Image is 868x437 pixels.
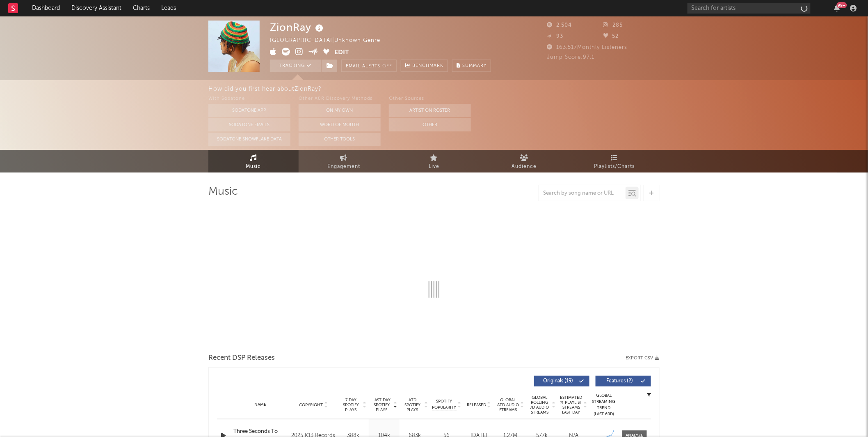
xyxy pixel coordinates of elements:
div: Name [233,402,287,408]
button: Other Tools [299,133,381,146]
div: Global Streaming Trend (Last 60D) [592,393,616,417]
em: Off [382,64,392,69]
div: ZionRay [270,21,325,34]
button: On My Own [299,104,381,117]
span: Last Day Spotify Plays [371,398,393,412]
span: Jump Score: 97.1 [547,55,594,60]
span: ATD Spotify Plays [402,398,423,412]
button: Summary [452,60,491,72]
button: Sodatone Snowflake Data [208,133,290,146]
span: Spotify Popularity [432,398,457,411]
span: Global Rolling 7D Audio Streams [528,395,551,415]
span: Features ( 2 ) [601,379,639,384]
a: Benchmark [401,60,448,72]
a: Playlists/Charts [569,150,660,172]
button: Features(2) [596,376,651,386]
a: Live [389,150,479,172]
input: Search by song name or URL [539,190,626,197]
span: 7 Day Spotify Plays [340,398,362,412]
div: With Sodatone [208,94,290,104]
button: Edit [335,48,349,58]
button: Word Of Mouth [299,118,381,131]
button: Email AlertsOff [341,60,397,72]
span: Summary [462,64,487,68]
span: Released [467,402,486,407]
div: [GEOGRAPHIC_DATA] | Unknown Genre [270,36,390,46]
span: Recent DSP Releases [208,353,275,363]
span: Playlists/Charts [594,162,635,172]
span: 285 [603,23,623,28]
div: 99 + [837,2,847,8]
button: Sodatone App [208,104,290,117]
span: 163,517 Monthly Listeners [547,45,627,50]
span: 2,504 [547,23,572,28]
input: Search for artists [688,3,811,14]
div: How did you first hear about ZionRay ? [208,84,868,94]
span: 52 [603,34,619,39]
div: Other A&R Discovery Methods [299,94,381,104]
span: 93 [547,34,563,39]
button: Export CSV [626,356,660,361]
button: Sodatone Emails [208,118,290,131]
span: Music [246,162,261,172]
button: Originals(19) [534,376,589,386]
span: Global ATD Audio Streams [497,398,519,412]
div: Other Sources [389,94,471,104]
button: Tracking [270,60,321,72]
span: Benchmark [412,61,443,71]
button: Other [389,118,471,131]
span: Audience [512,162,537,172]
span: Originals ( 19 ) [539,379,577,384]
span: Engagement [327,162,360,172]
span: Estimated % Playlist Streams Last Day [560,395,582,415]
a: Engagement [299,150,389,172]
span: Copyright [299,402,323,407]
a: Music [208,150,299,172]
button: 99+ [834,5,840,11]
a: Audience [479,150,569,172]
span: Live [429,162,439,172]
button: Artist on Roster [389,104,471,117]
